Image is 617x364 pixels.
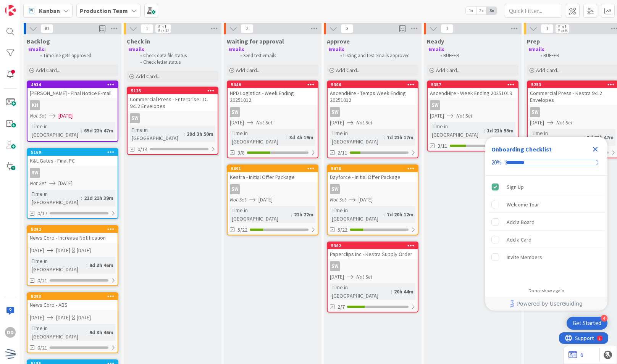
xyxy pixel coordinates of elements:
i: Not Set [30,112,46,119]
span: [DATE] [58,179,73,187]
span: Approve [327,37,350,45]
div: 5078 [328,165,418,172]
div: Get Started [573,319,601,327]
strong: Emails [328,46,344,53]
span: 1 [141,24,153,33]
div: 5340 [231,82,318,87]
strong: Emails [428,46,444,53]
div: SW [230,107,240,117]
div: 5357 [431,82,518,87]
div: 5125 [128,87,218,94]
div: Checklist Container [485,137,607,311]
div: 5340 [228,81,318,88]
div: 5293News Corp - ABS [27,293,118,310]
div: 5169K&L Gates - Final PC [27,149,118,166]
img: avatar [5,348,16,359]
div: Checklist items [485,176,607,283]
i: Not Set [456,112,473,119]
div: 5306 [328,81,418,88]
span: [DATE] [530,119,544,127]
div: Commercial Press - Enterprise LTC 9x12 Envelopes [128,94,218,111]
span: [DATE] [230,119,244,127]
div: 5169 [27,149,118,156]
div: 5362 [331,243,418,248]
div: 21h 22m [292,210,315,219]
div: Time in [GEOGRAPHIC_DATA] [330,206,384,223]
div: 5292 [31,227,118,232]
span: : [384,133,385,142]
input: Quick Filter... [505,4,562,18]
span: 0/21 [37,277,47,285]
div: SW [430,100,440,110]
div: SW [328,107,418,117]
span: : [584,133,585,142]
span: Waiting for approval [227,37,284,45]
span: 3 [341,24,354,33]
div: 5091Kestra - Initial Offer Package [228,165,318,182]
i: Not Set [330,196,346,203]
div: Sign Up is complete. [488,179,604,195]
div: 5292 [27,226,118,233]
img: Visit kanbanzone.com [5,5,16,16]
div: 20% [491,159,502,166]
div: Do not show again [528,288,564,294]
span: : [81,126,82,135]
strong: Emails [28,46,44,53]
span: 81 [40,24,53,33]
i: Not Set [356,273,373,280]
div: 5357 [428,81,518,88]
div: Checklist progress: 20% [491,159,601,166]
li: Timeline gets approved [36,53,117,59]
span: Add Card... [36,67,60,74]
div: SW [328,261,418,271]
div: Add a Board is incomplete. [488,214,604,230]
div: SW [130,113,140,123]
div: SW [530,107,540,117]
div: Invite Members is incomplete. [488,249,604,266]
span: 3/11 [438,142,447,150]
span: [DATE] [30,314,44,322]
div: Kestra - Initial Offer Package [228,172,318,182]
div: 5078Dayforce - Initial Offer Package [328,165,418,182]
div: 4934 [31,82,118,87]
div: 5306AscendHire - Temps Week Ending 20251012 [328,81,418,105]
div: [DATE] [77,246,91,254]
div: 4934[PERSON_NAME] - Final Notice E-mail [27,81,118,98]
span: Support [16,1,35,10]
div: Max 6 [557,29,567,32]
div: Time in [GEOGRAPHIC_DATA] [30,257,86,274]
span: 1 [541,24,554,33]
span: Prep [527,37,540,45]
div: 5293 [27,293,118,300]
div: [DATE] [77,314,91,322]
div: [PERSON_NAME] - Final Notice E-mail [27,88,118,98]
div: 7d 21h 17m [385,133,415,142]
span: [DATE] [359,196,373,204]
span: 1 [441,24,454,33]
div: SW [330,184,340,194]
div: Sign Up [507,182,524,192]
div: 29d 3h 50m [185,130,215,138]
div: Close Checklist [589,143,601,155]
span: 0/21 [37,344,47,352]
div: Dayforce - Initial Offer Package [328,172,418,182]
span: [DATE] [30,246,44,254]
div: Invite Members [507,253,542,262]
span: Add Card... [236,67,260,74]
div: 1d 21h 47m [585,133,615,142]
div: 9d 3h 46m [87,261,115,269]
div: 5362Paperclips Inc - Kestra Supply Order [328,242,418,259]
div: 5169 [31,150,118,155]
div: 1d 21h 55m [485,126,515,135]
div: News Corp - ABS [27,300,118,310]
div: 4934 [27,81,118,88]
li: Check letter status [136,59,217,65]
span: : [391,287,392,296]
div: SW [328,184,418,194]
span: Add Card... [136,73,160,80]
span: 2/11 [338,149,347,157]
div: Min 1 [157,25,166,29]
div: Time in [GEOGRAPHIC_DATA] [330,129,384,146]
div: NPD Logistics - Week Ending 20251012 [228,88,318,105]
i: Not Set [30,180,46,187]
